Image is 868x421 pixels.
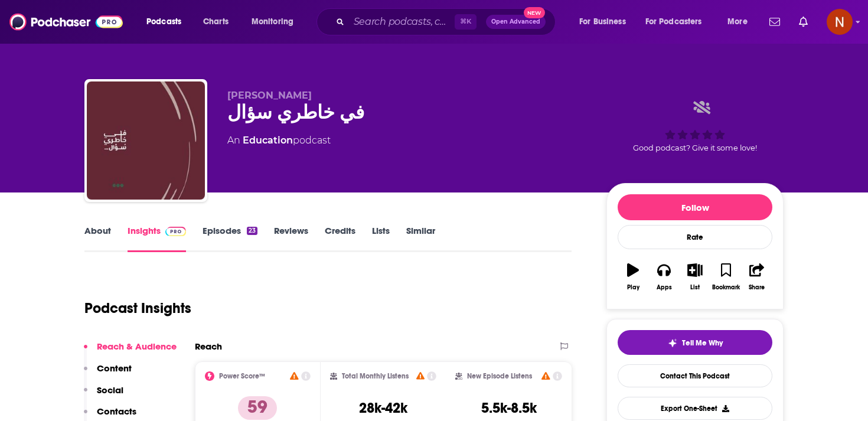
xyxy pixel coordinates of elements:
p: 59 [238,396,277,420]
h2: Reach [195,341,222,352]
button: Follow [618,194,772,220]
a: Lists [372,225,390,252]
button: open menu [243,12,309,31]
a: Charts [195,12,236,31]
a: Similar [406,225,435,252]
div: Play [627,284,639,291]
img: tell me why sparkle [668,338,677,348]
div: List [690,284,700,291]
a: Contact This Podcast [618,364,772,387]
a: Credits [325,225,355,252]
span: Good podcast? Give it some love! [633,143,757,152]
span: For Podcasters [645,14,702,30]
h2: Power Score™ [219,372,265,380]
img: في خاطري سؤال [87,81,205,200]
span: Monitoring [252,14,293,30]
div: Apps [657,284,672,291]
div: 23 [247,227,257,235]
a: Episodes23 [203,225,257,252]
span: Open Advanced [491,19,540,25]
a: InsightsPodchaser Pro [128,225,186,252]
button: Show profile menu [827,9,853,35]
a: Show notifications dropdown [765,12,785,32]
p: Content [97,363,132,374]
button: open menu [719,12,762,31]
div: Bookmark [712,284,740,291]
p: Reach & Audience [97,341,177,352]
div: An podcast [227,133,331,148]
button: Open AdvancedNew [486,15,546,29]
span: Tell Me Why [682,338,723,348]
h3: 28k-42k [359,399,407,417]
div: Good podcast? Give it some love! [606,90,784,163]
button: open menu [571,12,641,31]
h3: 5.5k-8.5k [481,399,537,417]
button: Play [618,256,648,298]
button: Export One-Sheet [618,397,772,420]
button: Social [84,384,123,406]
div: Rate [618,225,772,249]
button: open menu [638,12,719,31]
span: [PERSON_NAME] [227,90,312,101]
img: Podchaser - Follow, Share and Rate Podcasts [9,11,123,33]
a: Show notifications dropdown [794,12,812,32]
button: List [680,256,710,298]
div: Share [749,284,765,291]
img: User Profile [827,9,853,35]
a: About [84,225,111,252]
span: Logged in as AdelNBM [827,9,853,35]
img: Podchaser Pro [165,227,186,236]
span: Charts [203,14,229,30]
span: More [727,14,748,30]
span: Podcasts [146,14,181,30]
input: Search podcasts, credits, & more... [349,12,455,31]
button: Apps [648,256,679,298]
a: Reviews [274,225,308,252]
button: Content [84,363,132,384]
button: tell me why sparkleTell Me Why [618,330,772,355]
button: Reach & Audience [84,341,177,363]
button: Share [742,256,772,298]
button: Bookmark [710,256,741,298]
h1: Podcast Insights [84,299,191,317]
span: ⌘ K [455,14,477,30]
span: For Business [579,14,626,30]
span: New [524,7,545,18]
a: Education [243,135,293,146]
button: open menu [138,12,197,31]
h2: New Episode Listens [467,372,532,380]
p: Social [97,384,123,396]
p: Contacts [97,406,136,417]
div: Search podcasts, credits, & more... [328,8,567,35]
h2: Total Monthly Listens [342,372,409,380]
